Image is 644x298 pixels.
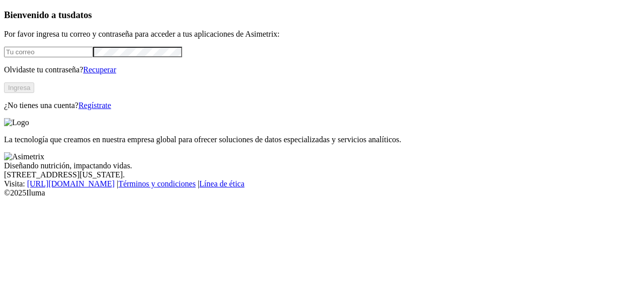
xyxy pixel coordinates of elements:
div: [STREET_ADDRESS][US_STATE]. [4,170,640,179]
a: Recuperar [83,65,116,74]
a: Regístrate [78,101,111,110]
p: Olvidaste tu contraseña? [4,65,640,74]
a: [URL][DOMAIN_NAME] [27,179,115,188]
a: Términos y condiciones [118,179,196,188]
div: Visita : | | [4,179,640,188]
div: © 2025 Iluma [4,188,640,197]
img: Asimetrix [4,152,44,161]
input: Tu correo [4,47,93,57]
div: Diseñando nutrición, impactando vidas. [4,161,640,170]
a: Línea de ética [199,179,245,188]
span: datos [70,10,92,20]
img: Logo [4,118,29,127]
p: ¿No tienes una cuenta? [4,101,640,110]
p: Por favor ingresa tu correo y contraseña para acceder a tus aplicaciones de Asimetrix: [4,30,640,39]
button: Ingresa [4,82,34,93]
p: La tecnología que creamos en nuestra empresa global para ofrecer soluciones de datos especializad... [4,135,640,144]
h3: Bienvenido a tus [4,10,640,21]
